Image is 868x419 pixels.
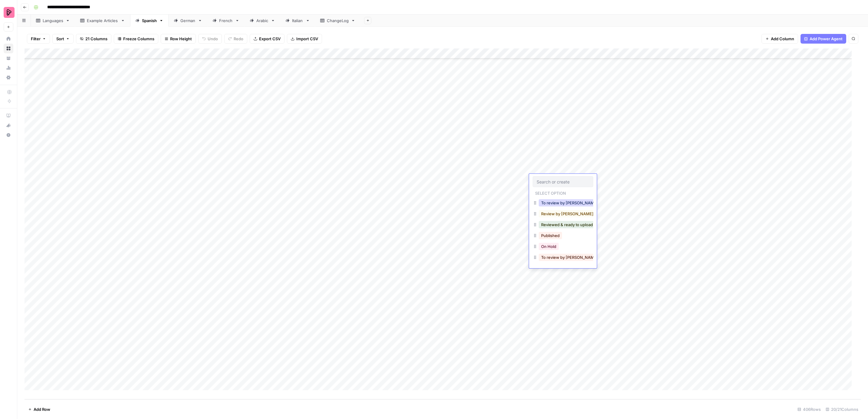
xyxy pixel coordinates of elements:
[34,406,50,412] span: Add Row
[537,179,589,184] input: Search or create
[208,36,218,42] span: Undo
[539,254,600,261] button: To review by [PERSON_NAME]
[4,44,13,53] a: Browse
[56,36,64,42] span: Sort
[25,404,54,414] button: Add Row
[539,232,562,239] button: Published
[801,34,846,44] button: Add Power Agent
[287,34,322,44] button: Import CSV
[4,121,13,130] div: What's new?
[114,34,158,44] button: Freeze Columns
[76,34,111,44] button: 21 Columns
[170,36,192,42] span: Row Height
[87,18,118,24] div: Example Articles
[296,36,318,42] span: Import CSV
[795,404,823,414] div: 406 Rows
[4,73,13,82] a: Settings
[533,252,593,263] div: To review by [PERSON_NAME]
[224,34,247,44] button: Redo
[85,36,107,42] span: 21 Columns
[161,34,196,44] button: Row Height
[4,53,13,63] a: Your Data
[27,34,50,44] button: Filter
[533,198,593,209] div: To review by [PERSON_NAME]
[52,34,74,44] button: Sort
[539,221,595,228] button: Reviewed & ready to upload
[259,36,281,42] span: Export CSV
[4,111,13,120] a: AirOps Academy
[292,18,303,24] div: Italian
[533,220,593,231] div: Reviewed & ready to upload
[539,210,618,217] button: Review by [PERSON_NAME] in progress
[533,231,593,242] div: Published
[130,15,169,27] a: Spanish
[280,15,315,27] a: Italian
[142,18,157,24] div: Spanish
[533,189,568,196] p: Select option
[245,15,280,27] a: Arabic
[4,130,13,140] button: Help + Support
[539,243,559,250] button: On Hold
[169,15,207,27] a: German
[234,36,243,42] span: Redo
[256,18,268,24] div: Arabic
[533,242,593,252] div: On Hold
[43,18,63,24] div: Languages
[4,7,15,18] img: Preply Logo
[219,18,233,24] div: French
[4,63,13,73] a: Usage
[539,199,600,206] button: To review by [PERSON_NAME]
[31,15,75,27] a: Languages
[31,36,41,42] span: Filter
[327,18,349,24] div: ChangeLog
[761,34,798,44] button: Add Column
[810,36,843,42] span: Add Power Agent
[533,209,593,220] div: Review by [PERSON_NAME] in progress
[198,34,222,44] button: Undo
[123,36,154,42] span: Freeze Columns
[75,15,130,27] a: Example Articles
[4,34,13,44] a: Home
[315,15,360,27] a: ChangeLog
[4,120,13,130] button: What's new?
[823,404,861,414] div: 20/21 Columns
[4,5,13,20] button: Workspace: Preply
[207,15,245,27] a: French
[250,34,284,44] button: Export CSV
[771,36,794,42] span: Add Column
[180,18,196,24] div: German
